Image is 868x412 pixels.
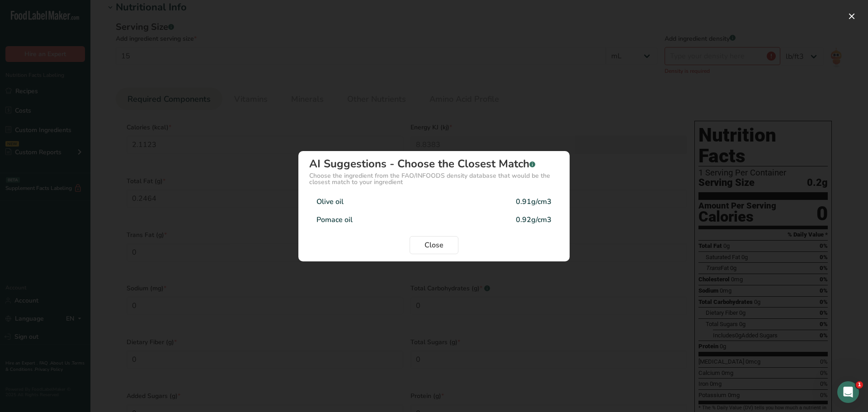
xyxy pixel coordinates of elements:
button: Close [410,236,458,254]
div: Olive oil [316,196,344,207]
div: Choose the ingredient from the FAO/INFOODS density database that would be the closest match to yo... [309,173,559,185]
iframe: Intercom live chat [837,381,859,403]
div: AI Suggestions - Choose the Closest Match [309,158,559,169]
div: 0.92g/cm3 [516,214,552,225]
span: 1 [856,381,863,388]
div: 0.91g/cm3 [516,196,552,207]
div: Pomace oil [316,214,353,225]
span: Close [425,240,443,251]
